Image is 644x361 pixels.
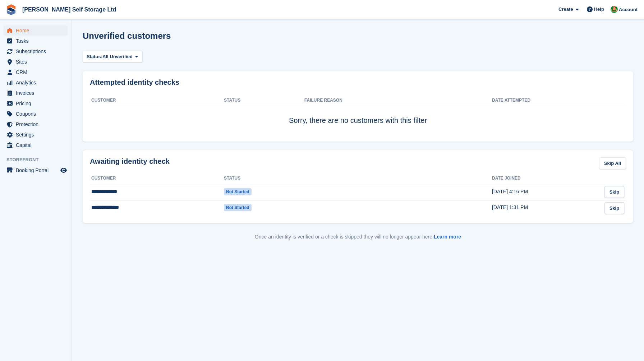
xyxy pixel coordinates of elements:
[289,116,427,124] span: Sorry, there are no customers with this filter
[4,130,68,140] a: menu
[87,53,102,60] span: Status:
[16,46,59,56] span: Subscriptions
[224,173,304,184] th: Status
[6,4,17,15] img: stora-icon-8386f47178a22dfd0bd8f6a31ec36ba5ce8667c1dd55bd0f319d3a0aa187defe.svg
[83,31,171,41] h1: Unverified customers
[90,173,224,184] th: Customer
[59,166,68,175] a: Preview store
[4,26,68,36] a: menu
[492,95,599,106] th: Date attempted
[16,130,59,140] span: Settings
[4,109,68,119] a: menu
[16,26,59,36] span: Home
[16,119,59,129] span: Protection
[492,184,599,200] td: [DATE] 4:16 PM
[611,6,618,13] img: Joshua Wild
[4,67,68,77] a: menu
[4,119,68,129] a: menu
[619,6,638,13] span: Account
[90,95,224,106] th: Customer
[434,234,461,240] a: Learn more
[558,6,573,13] span: Create
[16,165,59,175] span: Booking Portal
[4,36,68,46] a: menu
[4,46,68,56] a: menu
[4,98,68,108] a: menu
[4,88,68,98] a: menu
[90,78,626,87] h2: Attempted identity checks
[604,186,624,198] a: Skip
[16,109,59,119] span: Coupons
[4,57,68,67] a: menu
[16,67,59,77] span: CRM
[594,6,604,13] span: Help
[492,173,599,184] th: Date joined
[16,36,59,46] span: Tasks
[224,95,304,106] th: Status
[90,157,170,166] h2: Awaiting identity check
[83,51,142,63] button: Status: All Unverified
[4,78,68,88] a: menu
[16,88,59,98] span: Invoices
[4,140,68,150] a: menu
[224,188,252,195] span: Not started
[492,200,599,216] td: [DATE] 1:31 PM
[4,165,68,175] a: menu
[19,4,119,15] a: [PERSON_NAME] Self Storage Ltd
[16,140,59,150] span: Capital
[16,98,59,108] span: Pricing
[599,157,626,169] a: Skip All
[16,57,59,67] span: Sites
[304,95,492,106] th: Failure Reason
[102,53,133,60] span: All Unverified
[83,233,633,241] p: Once an identity is verified or a check is skipped they will no longer appear here.
[6,156,72,163] span: Storefront
[16,78,59,88] span: Analytics
[224,204,252,211] span: Not started
[604,202,624,214] a: Skip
